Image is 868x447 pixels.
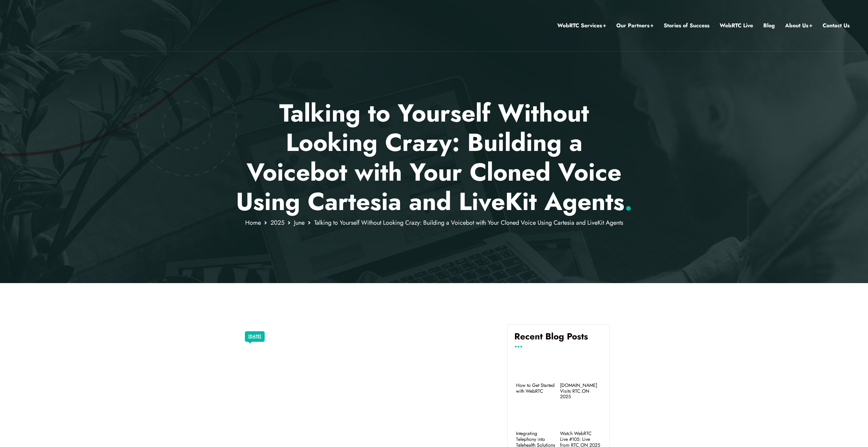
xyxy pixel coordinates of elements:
span: Talking to Yourself Without Looking Crazy: Building a Voicebot with Your Cloned Voice Using Carte... [314,218,623,227]
a: [DATE] [248,332,261,341]
span: . [624,184,632,219]
a: Stories of Success [664,21,709,30]
a: June [294,218,305,227]
a: About Us [785,21,812,30]
a: Our Partners [616,21,653,30]
h4: Recent Blog Posts [514,331,602,347]
a: 2025 [270,218,284,227]
a: WebRTC Live [720,21,753,30]
a: How to Get Started with WebRTC [516,382,557,394]
p: Talking to Yourself Without Looking Crazy: Building a Voicebot with Your Cloned Voice Using Carte... [234,98,634,216]
a: [DOMAIN_NAME] Visits RTC.ON 2025 [560,382,601,400]
a: WebRTC Services [557,21,606,30]
a: Blog [763,21,775,30]
a: Contact Us [823,21,850,30]
a: Home [245,218,261,227]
